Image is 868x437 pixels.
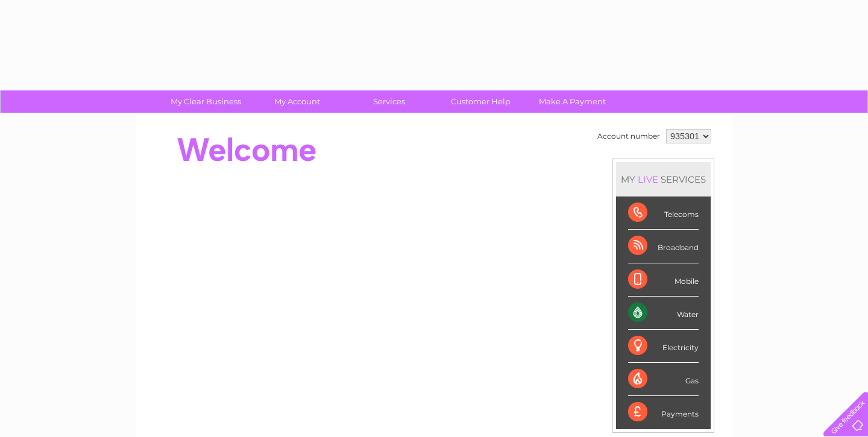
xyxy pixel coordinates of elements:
div: MY SERVICES [616,162,711,196]
a: My Clear Business [156,90,256,113]
td: Account number [594,126,663,146]
a: Services [339,90,439,113]
div: Telecoms [628,196,699,230]
a: Make A Payment [523,90,622,113]
div: Gas [628,363,699,396]
a: Customer Help [431,90,530,113]
div: Electricity [628,330,699,363]
div: Broadband [628,230,699,263]
div: Mobile [628,263,699,297]
div: Water [628,297,699,330]
div: LIVE [635,174,661,185]
a: My Account [248,90,347,113]
div: Payments [628,396,699,429]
